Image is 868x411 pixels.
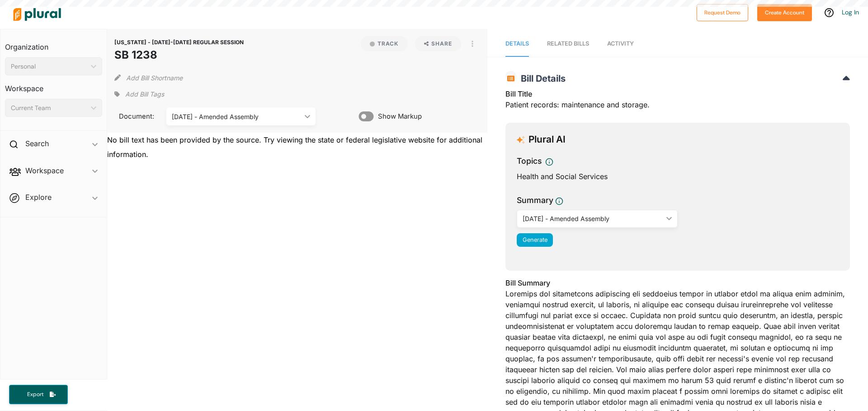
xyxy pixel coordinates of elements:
[697,4,748,21] button: Request Demo
[125,90,164,99] span: Add Bill Tags
[11,103,87,113] div: Current Team
[547,39,589,48] div: RELATED BILLS
[517,171,839,182] div: Health and Social Services
[517,194,553,206] h3: Summary
[11,62,87,71] div: Personal
[9,385,68,404] button: Export
[842,8,859,16] a: Log In
[505,31,529,57] a: Details
[505,40,529,47] span: Details
[107,133,488,162] div: No bill text has been provided by the source. Try viewing the state or federal legislative websit...
[517,155,542,167] h3: Topics
[517,233,553,247] button: Generate
[5,75,102,95] h3: Workspace
[523,214,663,223] div: [DATE] - Amended Assembly
[114,88,164,101] div: Add tags
[373,111,422,121] span: Show Markup
[114,47,244,63] h1: SB 1238
[523,236,547,243] span: Generate
[361,36,408,51] button: Track
[528,134,566,145] h3: Plural AI
[505,88,850,115] div: Patient records: maintenance and storage.
[126,70,183,85] button: Add Bill Shortname
[547,31,589,57] a: RELATED BILLS
[5,34,102,54] h3: Organization
[505,88,850,99] h3: Bill Title
[607,40,634,47] span: Activity
[415,36,462,51] button: Share
[757,4,812,21] button: Create Account
[114,111,155,121] span: Document:
[697,7,748,17] a: Request Demo
[411,36,465,51] button: Share
[21,391,50,398] span: Export
[757,7,812,17] a: Create Account
[172,112,301,121] div: [DATE] - Amended Assembly
[25,139,49,148] h2: Search
[516,73,566,84] span: Bill Details
[505,277,850,288] h3: Bill Summary
[114,39,244,46] span: [US_STATE] - [DATE]-[DATE] REGULAR SESSION
[607,31,634,57] a: Activity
